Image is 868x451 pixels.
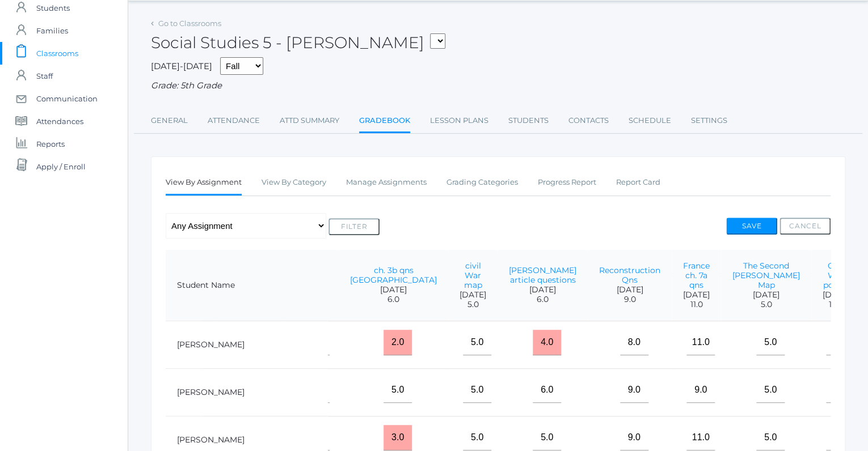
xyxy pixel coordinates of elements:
[36,133,65,155] span: Reports
[346,171,427,194] a: Manage Assignments
[36,19,68,42] span: Families
[350,295,437,304] span: 6.0
[599,265,660,285] a: Reconstruction Qns
[158,19,221,28] a: Go to Classrooms
[280,109,339,132] a: Attd Summary
[538,171,596,194] a: Progress Report
[208,109,260,132] a: Attendance
[599,295,660,304] span: 9.0
[177,435,245,445] a: [PERSON_NAME]
[36,110,83,133] span: Attendances
[691,109,727,132] a: Settings
[36,42,78,65] span: Classrooms
[732,300,800,309] span: 5.0
[446,171,518,194] a: Grading Categories
[568,109,609,132] a: Contacts
[509,285,576,295] span: [DATE]
[460,290,486,300] span: [DATE]
[166,171,242,195] a: View By Assignment
[430,109,488,132] a: Lesson Plans
[359,109,410,134] a: Gradebook
[732,290,800,300] span: [DATE]
[151,61,212,71] span: [DATE]-[DATE]
[823,300,849,309] span: 10.0
[683,261,710,290] a: France ch. 7a qns
[683,300,710,309] span: 11.0
[262,171,326,194] a: View By Category
[464,261,482,290] a: civil War map
[726,218,777,235] button: Save
[350,265,437,285] a: ch. 3b qns [GEOGRAPHIC_DATA]
[36,65,53,87] span: Staff
[616,171,660,194] a: Report Card
[177,339,245,350] a: [PERSON_NAME]
[509,265,576,285] a: [PERSON_NAME] article questions
[36,155,86,178] span: Apply / Enroll
[683,290,710,300] span: [DATE]
[166,250,328,321] th: Student Name
[508,109,549,132] a: Students
[509,295,576,304] span: 6.0
[732,261,800,290] a: The Second [PERSON_NAME] Map
[350,285,437,295] span: [DATE]
[36,87,98,110] span: Communication
[779,218,831,235] button: Cancel
[823,290,849,300] span: [DATE]
[177,387,245,397] a: [PERSON_NAME]
[460,300,486,309] span: 5.0
[328,218,380,235] button: Filter
[151,109,188,132] a: General
[151,34,445,52] h2: Social Studies 5 - [PERSON_NAME]
[151,79,845,92] div: Grade: 5th Grade
[629,109,671,132] a: Schedule
[599,285,660,295] span: [DATE]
